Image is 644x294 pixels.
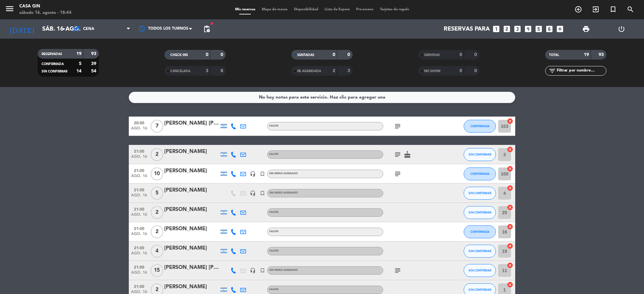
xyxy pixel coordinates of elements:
span: 21:00 [131,166,147,174]
span: 21:00 [131,263,147,270]
strong: 0 [333,52,335,57]
strong: 54 [91,69,98,73]
span: SIN CONFIRMAR [469,191,491,195]
span: CHECK INS [170,53,188,57]
span: SIN CONFIRMAR [469,153,491,156]
i: add_box [556,25,564,33]
span: 21:00 [131,186,147,193]
i: filter_list [548,67,556,75]
i: looks_3 [513,25,522,33]
div: [PERSON_NAME] [164,225,219,233]
span: SERVIDAS [424,53,440,57]
strong: 5 [79,62,81,66]
span: fiber_manual_record [210,22,214,25]
i: cancel [507,166,513,172]
span: 2 [151,206,163,219]
strong: 19 [76,52,81,56]
span: Mis reservas [232,8,259,11]
span: Reservas para [444,25,490,33]
div: sábado 16. agosto - 18:44 [19,10,71,16]
span: 4 [151,245,163,258]
span: 21:00 [131,244,147,251]
span: Disponibilidad [291,8,321,11]
i: headset_mic [250,268,256,273]
button: SIN CONFIRMAR [464,245,496,258]
span: ago. 16 [131,155,147,162]
i: [DATE] [5,22,39,36]
span: Cena [83,27,94,31]
i: subject [394,122,402,130]
div: [PERSON_NAME] [PERSON_NAME] [164,263,219,272]
span: 10 [151,167,163,180]
div: LOG OUT [604,19,639,39]
strong: 39 [91,62,98,66]
span: pending_actions [203,25,211,33]
i: cancel [507,281,513,288]
i: subject [394,267,402,274]
span: ago. 16 [131,213,147,220]
i: looks_4 [524,25,532,33]
button: SIN CONFIRMAR [464,187,496,200]
strong: 14 [76,69,81,73]
span: SIN CONFIRMAR [469,269,491,272]
i: cake [403,151,411,158]
span: TOTAL [549,53,559,57]
div: [PERSON_NAME] [164,283,219,291]
span: SALON [269,211,279,213]
div: [PERSON_NAME] [164,167,219,175]
span: Sin menú asignado [269,192,298,194]
span: Sin menú asignado [269,269,298,271]
span: 5 [151,187,163,200]
button: SIN CONFIRMAR [464,264,496,277]
strong: 0 [221,52,224,57]
i: cancel [507,118,513,124]
strong: 0 [474,52,478,57]
button: SIN CONFIRMAR [464,148,496,161]
span: 7 [151,120,163,133]
i: looks_two [503,25,511,33]
div: [PERSON_NAME] [PERSON_NAME] Osma [164,119,219,128]
i: cancel [507,243,513,249]
strong: 2 [333,69,335,73]
span: SALON [269,288,279,291]
i: cancel [507,146,513,153]
span: 15 [151,264,163,277]
i: cancel [507,223,513,230]
strong: 19 [584,52,589,57]
span: Pre-acceso [353,8,377,11]
i: turned_in_not [609,5,617,13]
div: [PERSON_NAME] [164,205,219,214]
span: 21:00 [131,205,147,213]
span: ago. 16 [131,174,147,181]
button: CONFIRMADA [464,120,496,133]
i: headset_mic [250,190,256,196]
span: ago. 16 [131,270,147,278]
span: Mapa de mesas [259,8,291,11]
span: 21:00 [131,147,147,155]
span: NO SHOW [424,70,440,73]
span: ago. 16 [131,232,147,239]
strong: 3 [206,69,208,73]
span: SALON [269,125,279,127]
strong: 93 [599,52,605,57]
div: Casa Gin [19,3,71,10]
div: No hay notas para este servicio. Haz clic para agregar una [259,94,385,101]
span: 21:00 [131,282,147,290]
strong: 0 [474,69,478,73]
span: Lista de Espera [321,8,353,11]
span: SALON [269,153,279,156]
button: CONFIRMADA [464,225,496,238]
span: ago. 16 [131,126,147,134]
div: [PERSON_NAME] [164,244,219,252]
span: SALON [269,250,279,252]
span: CONFIRMADA [42,62,64,66]
i: turned_in_not [260,268,265,273]
i: looks_6 [545,25,554,33]
strong: 3 [347,69,351,73]
span: ago. 16 [131,251,147,259]
div: [PERSON_NAME] [164,147,219,156]
i: add_circle_outline [574,5,582,13]
span: SALON [269,230,279,233]
span: CONFIRMADA [470,172,489,175]
span: SIN CONFIRMAR [469,288,491,291]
